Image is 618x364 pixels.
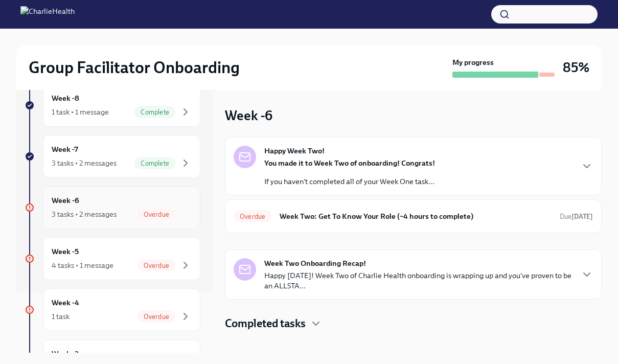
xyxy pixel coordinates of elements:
div: Completed tasks [225,316,602,331]
img: CharlieHealth [20,6,75,22]
h3: 85% [563,58,589,77]
div: 1 task [52,311,70,322]
span: Overdue [234,213,271,220]
p: Happy [DATE]! Week Two of Charlie Health onboarding is wrapping up and you've proven to be an ALL... [264,270,573,291]
h6: Week -4 [52,297,79,308]
a: OverdueWeek Two: Get To Know Your Role (~4 hours to complete)Due[DATE] [234,208,593,224]
span: Due [560,213,593,220]
span: Overdue [138,211,175,218]
p: If you haven't completed all of your Week One task... [264,176,435,187]
span: Overdue [138,313,175,321]
span: July 21st, 2025 09:00 [560,212,593,221]
h6: Week -5 [52,246,79,257]
div: 3 tasks • 2 messages [52,158,117,168]
span: Overdue [138,262,175,269]
div: 3 tasks • 2 messages [52,209,117,219]
h2: Group Facilitator Onboarding [29,57,240,78]
h4: Completed tasks [225,316,306,331]
span: Complete [134,108,175,116]
a: Week -63 tasks • 2 messagesOverdue [25,186,200,229]
h6: Week -3 [52,348,79,359]
span: Complete [134,160,175,167]
h6: Week -8 [52,93,79,104]
h3: Week -6 [225,106,272,125]
a: Week -41 taskOverdue [25,288,200,331]
div: 1 task • 1 message [52,107,109,117]
h6: Week -7 [52,144,78,155]
strong: My progress [452,57,494,67]
h6: Week Two: Get To Know Your Role (~4 hours to complete) [280,211,552,222]
a: Week -73 tasks • 2 messagesComplete [25,135,200,178]
strong: Week Two Onboarding Recap! [264,258,366,268]
a: Week -54 tasks • 1 messageOverdue [25,237,200,280]
strong: [DATE] [571,213,593,220]
h6: Week -6 [52,195,79,206]
strong: Happy Week Two! [264,146,325,156]
div: 4 tasks • 1 message [52,260,113,270]
strong: You made it to Week Two of onboarding! Congrats! [264,158,435,168]
a: Week -81 task • 1 messageComplete [25,84,200,127]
